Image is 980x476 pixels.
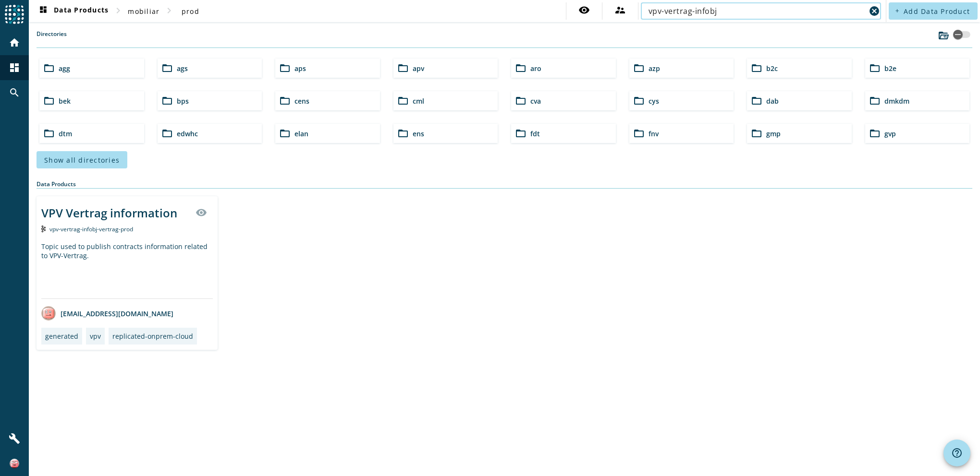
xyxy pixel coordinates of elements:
span: b2e [884,64,896,73]
span: fdt [530,129,540,138]
span: aro [530,64,541,73]
span: Show all directories [44,155,120,165]
mat-icon: dashboard [9,62,20,73]
img: avatar [41,306,56,321]
span: elan [294,129,308,138]
mat-icon: folder_open [633,128,645,139]
button: Show all directories [37,151,127,168]
span: cys [649,96,659,106]
span: dmkdm [884,96,909,106]
mat-icon: help_outline [951,447,963,459]
mat-icon: folder_open [633,95,645,107]
label: Directories [37,30,67,48]
mat-icon: chevron_right [112,5,124,16]
span: dab [766,96,779,106]
mat-icon: folder_open [515,128,527,139]
input: Search (% or * for wildcards) [649,5,866,17]
div: Data Products [37,180,972,189]
mat-icon: cancel [869,5,880,17]
mat-icon: home [9,37,20,48]
mat-icon: folder_open [397,62,409,74]
button: mobiliar [124,2,163,20]
span: gvp [884,129,896,138]
span: aps [294,64,306,73]
mat-icon: folder_open [751,95,762,107]
div: generated [45,332,78,341]
span: b2c [766,64,778,73]
mat-icon: visibility [196,207,207,218]
img: 83f4ce1d17f47f21ebfbce80c7408106 [10,459,19,468]
mat-icon: folder_open [43,128,55,139]
span: fnv [649,129,659,138]
mat-icon: folder_open [161,62,173,74]
span: cens [294,96,309,106]
span: Kafka Topic: vpv-vertrag-infobj-vertrag-prod [49,225,133,233]
span: azp [649,64,660,73]
mat-icon: folder_open [279,95,291,107]
span: cva [530,96,541,106]
mat-icon: folder_open [751,128,762,139]
mat-icon: folder_open [869,62,881,74]
mat-icon: folder_open [869,95,881,107]
mat-icon: folder_open [161,95,173,107]
div: VPV Vertrag information [41,205,177,221]
mat-icon: chevron_right [163,5,175,16]
span: Data Products [37,5,109,17]
mat-icon: folder_open [869,128,881,139]
img: spoud-logo.svg [5,5,24,24]
mat-icon: folder_open [515,95,527,107]
mat-icon: folder_open [279,128,291,139]
mat-icon: folder_open [397,95,409,107]
span: cml [413,96,424,106]
span: agg [59,64,70,73]
span: edwhc [177,129,198,138]
mat-icon: add [894,8,900,13]
mat-icon: folder_open [279,62,291,74]
div: [EMAIL_ADDRESS][DOMAIN_NAME] [41,306,173,321]
mat-icon: visibility [578,4,590,16]
span: bek [59,96,71,106]
mat-icon: folder_open [751,62,762,74]
span: Add Data Product [904,7,970,16]
mat-icon: folder_open [161,128,173,139]
mat-icon: search [9,87,20,98]
span: prod [182,7,199,16]
mat-icon: folder_open [397,128,409,139]
button: Clear [868,4,881,18]
span: ens [413,129,424,138]
button: Data Products [34,2,112,20]
span: bps [177,96,189,106]
div: Topic used to publish contracts information related to VPV-Vertrag. [41,242,213,298]
span: mobiliar [128,7,159,16]
mat-icon: folder_open [43,62,55,74]
span: apv [413,64,424,73]
button: prod [175,2,206,20]
span: dtm [59,129,72,138]
mat-icon: supervisor_account [614,4,626,16]
img: Kafka Topic: vpv-vertrag-infobj-vertrag-prod [41,226,46,232]
span: ags [177,64,188,73]
button: Add Data Product [889,2,978,20]
mat-icon: folder_open [43,95,55,107]
div: vpv [90,332,101,341]
span: gmp [766,129,781,138]
mat-icon: folder_open [515,62,527,74]
mat-icon: folder_open [633,62,645,74]
mat-icon: dashboard [37,5,49,17]
div: replicated-onprem-cloud [112,332,193,341]
mat-icon: build [9,433,20,444]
